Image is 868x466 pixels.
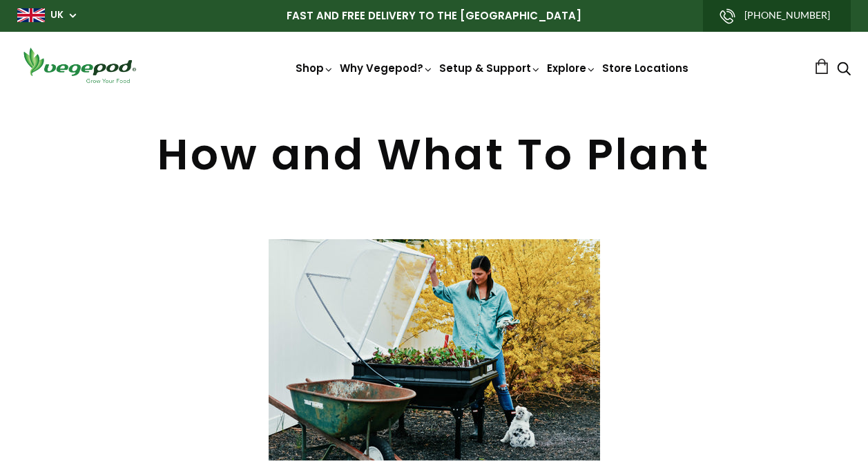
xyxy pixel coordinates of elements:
a: UK [50,8,64,22]
img: Vegepod [17,46,142,85]
a: Shop [296,61,334,75]
a: Search [837,63,851,77]
a: Why Vegepod? [340,61,434,75]
a: Explore [547,61,597,75]
h1: How and What To Plant [17,133,851,176]
a: Setup & Support [439,61,541,75]
img: gb_large.png [17,8,45,22]
a: Store Locations [602,61,688,75]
